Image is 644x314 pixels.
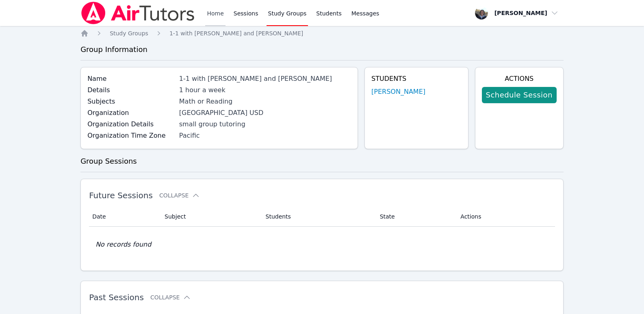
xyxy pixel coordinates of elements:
[179,97,351,106] div: Math or Reading
[169,29,303,37] a: 1-1 with [PERSON_NAME] and [PERSON_NAME]
[169,30,303,37] span: 1-1 with [PERSON_NAME] and [PERSON_NAME]
[80,29,564,37] nav: Breadcrumb
[160,207,260,227] th: Subject
[455,207,555,227] th: Actions
[87,119,174,129] label: Organization Details
[261,207,375,227] th: Students
[371,87,425,97] a: [PERSON_NAME]
[179,85,351,95] div: 1 hour a week
[351,9,379,17] span: Messages
[89,292,144,302] span: Past Sessions
[371,74,461,84] h4: Students
[482,87,557,103] a: Schedule Session
[110,29,148,37] a: Study Groups
[159,191,200,199] button: Collapse
[87,97,174,106] label: Subjects
[89,207,160,227] th: Date
[179,108,351,118] div: [GEOGRAPHIC_DATA] USD
[87,108,174,118] label: Organization
[80,44,564,55] h3: Group Information
[179,74,351,84] div: 1-1 with [PERSON_NAME] and [PERSON_NAME]
[110,30,148,37] span: Study Groups
[80,2,195,24] img: Air Tutors
[179,119,351,129] div: small group tutoring
[375,207,456,227] th: State
[87,131,174,141] label: Organization Time Zone
[80,156,564,167] h3: Group Sessions
[89,191,153,200] span: Future Sessions
[150,293,191,301] button: Collapse
[89,227,555,262] td: No records found
[482,74,557,84] h4: Actions
[179,131,351,141] div: Pacific
[87,85,174,95] label: Details
[87,74,174,84] label: Name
